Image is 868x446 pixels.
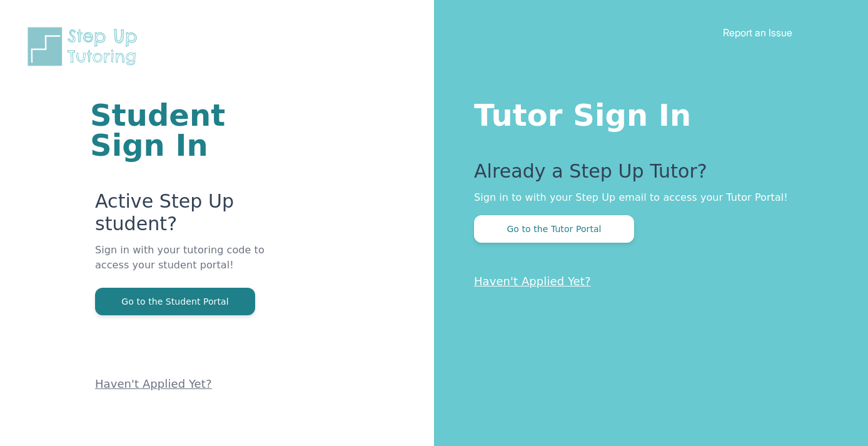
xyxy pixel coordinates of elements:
[474,95,818,130] h1: Tutor Sign In
[95,243,284,288] p: Sign in with your tutoring code to access your student portal!
[474,275,591,288] a: Haven't Applied Yet?
[474,215,634,243] button: Go to the Tutor Portal
[95,288,255,315] button: Go to the Student Portal
[95,190,284,243] p: Active Step Up student?
[95,377,212,390] a: Haven't Applied Yet?
[723,26,792,39] a: Report an Issue
[474,223,634,235] a: Go to the Tutor Portal
[90,100,284,160] h1: Student Sign In
[474,160,818,190] p: Already a Step Up Tutor?
[25,25,145,68] img: Step Up Tutoring horizontal logo
[95,295,255,307] a: Go to the Student Portal
[474,190,818,205] p: Sign in to with your Step Up email to access your Tutor Portal!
